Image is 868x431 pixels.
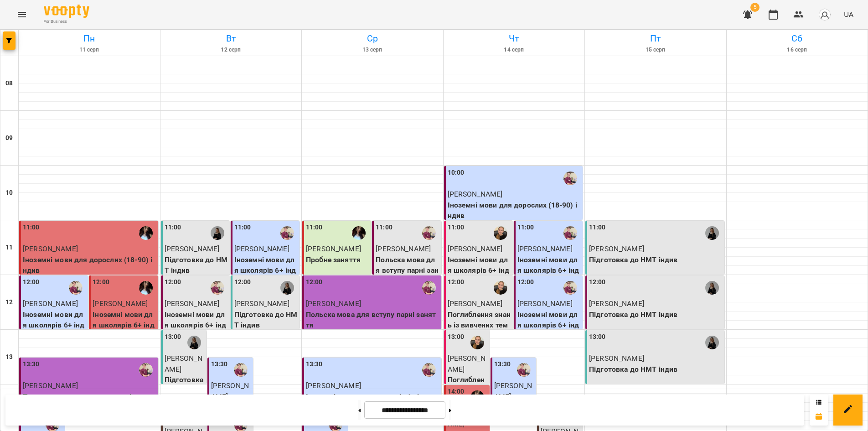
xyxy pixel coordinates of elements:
[422,226,436,240] img: Бойко Дмитро Вікторович
[5,352,13,362] h6: 13
[445,46,584,54] h6: 14 серп
[376,244,431,253] span: [PERSON_NAME]
[750,3,759,12] span: 5
[470,336,484,349] div: Касянчук Софія Сергіївна
[187,336,201,349] div: Дибко Діана Ігорівна
[352,226,366,240] img: Василевська Анастасія Михайлівна
[165,299,220,308] span: [PERSON_NAME]
[234,363,248,377] img: Бойко Дмитро Вікторович
[165,332,181,342] label: 13:00
[306,254,369,265] p: Пробне заняття
[139,281,153,295] img: Василевська Анастасія Михайлівна
[840,6,857,23] button: UA
[162,46,300,54] h6: 12 серп
[494,381,532,401] span: [PERSON_NAME]
[422,363,436,377] img: Бойко Дмитро Вікторович
[23,254,156,276] p: Іноземні мови для дорослих (18-90) індив
[234,277,251,287] label: 12:00
[705,336,719,349] img: Дибко Діана Ігорівна
[563,171,577,185] img: Бойко Дмитро Вікторович
[306,359,323,369] label: 13:30
[69,281,83,295] img: Бойко Дмитро Вікторович
[728,31,867,46] h6: Сб
[376,254,439,287] p: Польска мова для вступу парні заняття
[234,299,289,308] span: [PERSON_NAME]
[705,226,719,240] img: Дибко Діана Ігорівна
[517,299,573,308] span: [PERSON_NAME]
[705,281,719,295] img: Дибко Діана Ігорівна
[728,46,867,54] h6: 16 серп
[517,309,581,342] p: Іноземні мови для школярів 6+ індив
[448,309,511,352] p: Поглиблення знань із вивчених тем (репетиторство) індив
[44,19,89,25] span: For Business
[211,226,224,240] img: Дибко Діана Ігорівна
[303,46,442,54] h6: 13 серп
[234,309,298,331] p: Підготовка до НМТ індив
[586,31,725,46] h6: Пт
[589,299,644,308] span: [PERSON_NAME]
[23,359,40,369] label: 13:30
[589,309,723,320] p: Підготовка до НМТ індив
[139,363,153,377] img: Бойко Дмитро Вікторович
[234,254,298,287] p: Іноземні мови для школярів 6+ індив
[20,31,159,46] h6: Пн
[11,4,33,26] button: Menu
[306,381,361,390] span: [PERSON_NAME]
[303,31,442,46] h6: Ср
[306,277,323,287] label: 12:00
[5,78,13,88] h6: 08
[589,364,723,375] p: Підготовка до НМТ індив
[517,363,531,377] img: Бойко Дмитро Вікторович
[23,244,78,253] span: [PERSON_NAME]
[23,381,78,390] span: [PERSON_NAME]
[586,46,725,54] h6: 15 серп
[211,281,224,295] img: Бойко Дмитро Вікторович
[165,254,228,276] p: Підготовка до НМТ індив
[306,299,361,308] span: [PERSON_NAME]
[589,332,606,342] label: 13:00
[306,309,439,331] p: Польска мова для вступу парні заняття
[494,281,507,295] div: Касянчук Софія Сергіївна
[306,223,323,233] label: 11:00
[5,133,13,143] h6: 09
[589,244,644,253] span: [PERSON_NAME]
[23,299,78,308] span: [PERSON_NAME]
[165,374,205,407] p: Підготовка до НМТ індив
[234,244,289,253] span: [PERSON_NAME]
[517,277,534,287] label: 12:00
[818,8,831,21] img: avatar_s.png
[448,387,465,397] label: 14:00
[448,277,465,287] label: 12:00
[165,244,220,253] span: [PERSON_NAME]
[211,381,249,401] span: [PERSON_NAME]
[306,244,361,253] span: [PERSON_NAME]
[280,226,294,240] div: Бойко Дмитро Вікторович
[448,332,465,342] label: 13:00
[448,168,465,178] label: 10:00
[589,354,644,363] span: [PERSON_NAME]
[23,223,40,233] label: 11:00
[280,281,294,295] img: Дибко Діана Ігорівна
[448,190,503,198] span: [PERSON_NAME]
[563,281,577,295] img: Бойко Дмитро Вікторович
[5,297,13,307] h6: 12
[589,254,723,265] p: Підготовка до НМТ індив
[517,254,581,287] p: Іноземні мови для школярів 6+ індив
[448,244,503,253] span: [PERSON_NAME]
[448,299,503,308] span: [PERSON_NAME]
[93,277,109,287] label: 12:00
[422,281,436,295] div: Бойко Дмитро Вікторович
[93,309,156,342] p: Іноземні мови для школярів 6+ індив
